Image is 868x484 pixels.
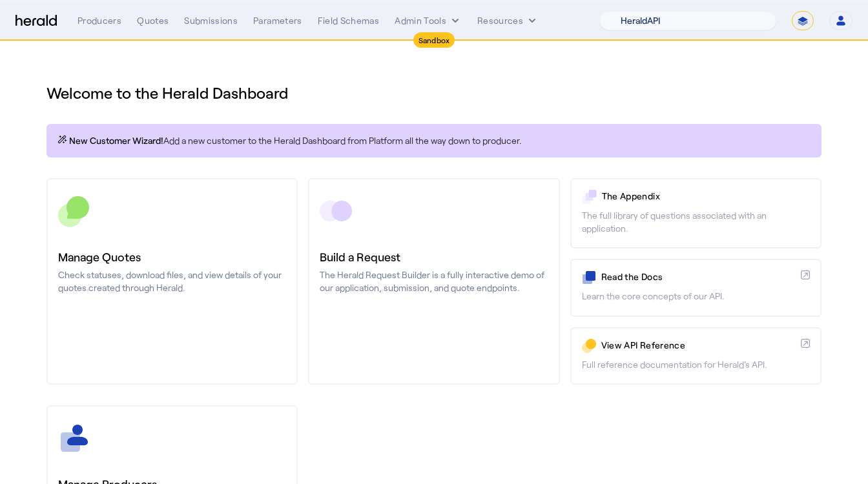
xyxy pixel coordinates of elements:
p: The Herald Request Builder is a fully interactive demo of our application, submission, and quote ... [320,268,548,294]
div: Producers [77,14,121,27]
a: The AppendixThe full library of questions associated with an application. [570,178,821,248]
div: Sandbox [413,32,455,48]
p: Learn the core concepts of our API. [582,290,810,303]
a: View API ReferenceFull reference documentation for Herald's API. [570,327,821,385]
p: The full library of questions associated with an application. [582,209,810,235]
h3: Build a Request [320,248,548,266]
div: Field Schemas [318,14,380,27]
img: Herald Logo [15,15,57,27]
p: Read the Docs [601,270,796,283]
p: Add a new customer to the Herald Dashboard from Platform all the way down to producer. [57,134,811,147]
div: Quotes [137,14,169,27]
p: The Appendix [602,190,810,203]
h1: Welcome to the Herald Dashboard [46,83,821,103]
div: Submissions [184,14,238,27]
p: Full reference documentation for Herald's API. [582,358,810,371]
p: Check statuses, download files, and view details of your quotes created through Herald. [58,268,286,294]
p: View API Reference [601,339,796,352]
h3: Manage Quotes [58,248,286,266]
button: Resources dropdown menu [477,14,539,27]
a: Build a RequestThe Herald Request Builder is a fully interactive demo of our application, submiss... [308,178,559,385]
a: Manage QuotesCheck statuses, download files, and view details of your quotes created through Herald. [46,178,298,385]
a: Read the DocsLearn the core concepts of our API. [570,259,821,316]
button: internal dropdown menu [395,14,462,27]
span: New Customer Wizard! [69,134,163,147]
div: Parameters [253,14,302,27]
